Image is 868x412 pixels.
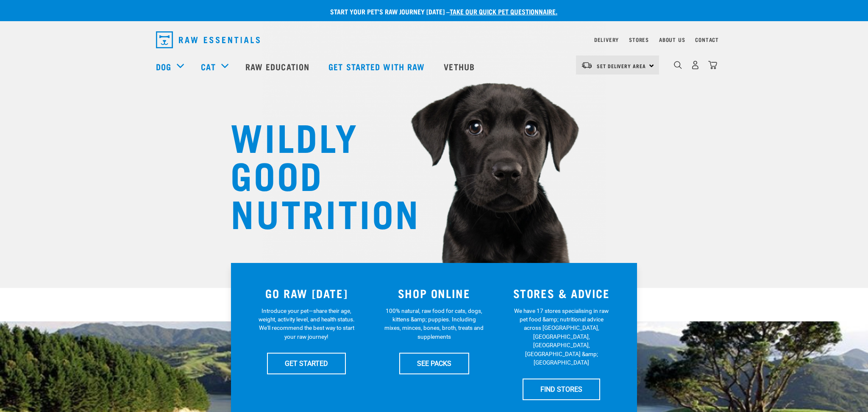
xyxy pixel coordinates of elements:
[237,50,320,83] a: Raw Education
[231,116,400,231] h1: WILDLY GOOD NUTRITION
[581,61,593,69] img: van-moving.png
[201,60,215,73] a: Cat
[267,353,346,374] a: GET STARTED
[503,287,620,300] h3: STORES & ADVICE
[597,64,646,67] span: Set Delivery Area
[384,307,484,341] p: 100% natural, raw food for cats, dogs, kittens &amp; puppies. Including mixes, minces, bones, bro...
[659,38,685,41] a: About Us
[399,353,469,374] a: SEE PACKS
[248,287,365,300] h3: GO RAW [DATE]
[435,50,485,83] a: Vethub
[376,287,493,300] h3: SHOP ONLINE
[629,38,649,41] a: Stores
[149,28,719,52] nav: dropdown navigation
[674,61,682,69] img: home-icon-1@2x.png
[512,307,611,367] p: We have 17 stores specialising in raw pet food &amp; nutritional advice across [GEOGRAPHIC_DATA],...
[450,9,557,13] a: take our quick pet questionnaire.
[594,38,619,41] a: Delivery
[523,379,600,400] a: FIND STORES
[156,60,171,73] a: Dog
[320,50,435,83] a: Get started with Raw
[695,38,719,41] a: Contact
[691,61,700,69] img: user.png
[257,307,356,341] p: Introduce your pet—share their age, weight, activity level, and health status. We'll recommend th...
[708,61,717,69] img: home-icon@2x.png
[156,31,260,48] img: Raw Essentials Logo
